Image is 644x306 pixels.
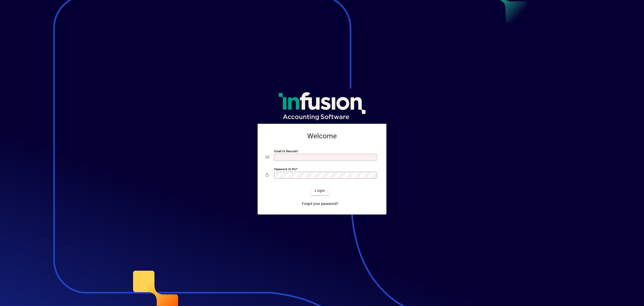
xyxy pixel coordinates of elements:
mat-label: Password or Pin [274,167,296,171]
h2: Welcome [266,132,378,140]
span: Forgot your password? [302,201,338,206]
span: Login [315,188,325,193]
a: Forgot your password? [300,199,340,208]
button: Login [311,186,329,195]
mat-label: Email or Barcode [274,149,297,153]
